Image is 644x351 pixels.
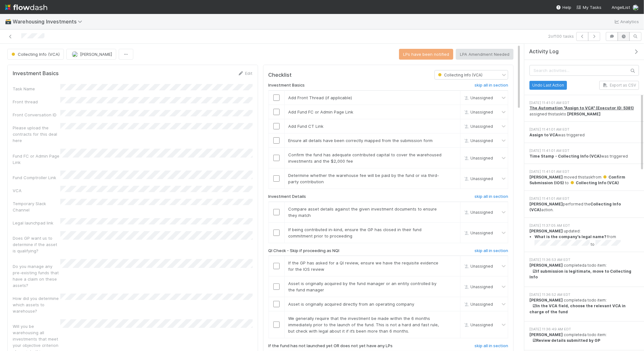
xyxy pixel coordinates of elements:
strong: [PERSON_NAME] [529,229,563,233]
span: Add Front Thread (if applicable) [289,95,352,100]
div: was triggered [529,132,639,138]
span: Determine whether the warehouse fee will be paid by the fund or via third-party contribution [289,173,439,184]
span: Ensure all details have been correctly mapped from the submission form [289,138,433,143]
span: Collecting Info (VCA) [437,73,482,77]
strong: [PERSON_NAME] [529,332,563,337]
strong: ☑ In the VCA field, choose the relevant VCA in charge of the fund [529,303,626,314]
strong: [PERSON_NAME] [529,175,563,179]
div: Do you manage any pre-existing funds that have a claim on these assets? [13,263,60,289]
div: [DATE] 11:36:53 AM EDT [529,257,639,263]
span: Activity Log [529,49,559,55]
h6: QI Check - Skip if proceeding as NQI [269,248,340,253]
span: Add Fund CT Link [289,124,324,129]
strong: [PERSON_NAME] [529,202,563,206]
h6: Investment Basics [269,83,305,88]
span: Collecting Info (VCA) [570,180,619,185]
span: If the GP has asked for a QI review, ensure we have the requisite evidence for the IOS review [289,260,439,272]
span: Unassigned [463,110,493,114]
div: performed the action. [529,201,639,213]
strong: ☑ Review details submitted by GP [533,338,600,343]
button: LPs have been notified [399,49,453,60]
span: 🗃️ [5,19,11,24]
div: [DATE] 11:36:49 AM EDT [529,327,639,332]
span: Unassigned [463,322,493,327]
button: [PERSON_NAME] [66,49,116,60]
span: AngelList [612,5,630,10]
span: Add Fund FC or Admin Page Link [289,109,354,114]
span: 2 of 100 tasks [548,33,574,39]
a: skip all in section [475,248,508,256]
div: Task Name [13,86,60,92]
div: completed a todo item: [529,332,639,344]
div: Does GP want us to determine if the asset is qualifying? [13,235,60,254]
div: Front Conversation ID [13,112,60,118]
span: Unassigned [463,230,493,235]
div: Help [556,4,571,10]
img: logo-inverted-e16ddd16eac7371096b0.svg [5,2,47,13]
div: Legal launchpad link [13,220,60,226]
div: Front thread [13,99,60,105]
span: Unassigned [463,302,493,307]
a: My Tasks [576,4,601,10]
div: [DATE] 11:37:05 AM EDT [529,223,639,228]
strong: Time Stamp - Collecting Info (VCA) [529,154,601,159]
a: Analytics [614,18,639,25]
img: avatar_9bf5d80c-4205-46c9-bf6e-5147b3b3a927.png [72,51,78,57]
span: Unassigned [463,124,493,129]
span: Compare asset details against the given investment documents to ensure they match [289,206,437,218]
span: Unassigned [463,264,493,269]
span: Unassigned [463,95,493,100]
strong: ☑ If submission is legitimate, move to Collecting Info [529,269,631,279]
h6: skip all in section [475,248,508,253]
div: [DATE] 11:41:01 AM EDT [529,196,639,201]
strong: [PERSON_NAME] [529,298,563,302]
strong: Assign to VCA [529,133,558,137]
div: [DATE] 11:41:01 AM EDT [529,127,639,132]
input: Search activities... [529,65,639,76]
div: Fund FC or Admin Page Link [13,153,60,166]
button: Export as CSV [599,81,639,90]
span: Unassigned [463,284,493,289]
div: updated: [529,228,639,248]
div: moved this task from to [529,174,639,186]
h5: Investment Basics [13,70,59,77]
span: Asset is originally acquired by the fund manager or an entity controlled by the fund manager [289,281,437,292]
div: [DATE] 11:41:01 AM EDT [529,169,639,174]
div: was triggered [529,153,639,159]
span: [PERSON_NAME] [80,52,112,57]
img: avatar_f32b584b-9fa7-42e4-bca2-ac5b6bf32423.png [633,4,639,11]
strong: What is the company's legal name? [534,234,606,239]
span: We generally require that the investment be made within the 6 months immediately prior to the lau... [289,316,439,334]
span: Unassigned [463,156,493,160]
a: skip all in section [475,83,508,90]
div: Please upload the contracts for this deal here [13,125,60,144]
h6: skip all in section [475,83,508,88]
li: from to [534,234,639,247]
h6: skip all in section [475,194,508,199]
div: completed a todo item: [529,263,639,280]
div: Fund Comptroller Link [13,174,60,181]
span: Asset is originally acquired directly from an operating company [289,302,415,307]
a: skip all in section [475,194,508,202]
button: LPA Amendment Needed [456,49,514,60]
div: VCA [13,187,60,194]
div: assigned this task to [529,105,639,117]
span: If being contributed in-kind, ensure the GP has closed in their fund commitment prior to proceeding [289,227,422,238]
h6: If the fund has not launched yet OR does not yet have any LPs [269,343,393,348]
div: completed a todo item: [529,297,639,315]
h6: Investment Details [269,194,306,199]
span: Unassigned [463,210,493,214]
button: Undo Last Action [529,81,567,90]
div: [DATE] 11:36:52 AM EDT [529,292,639,297]
span: Warehousing Investments [13,18,85,25]
div: Temporary Slack Channel [13,200,60,213]
strong: [PERSON_NAME] [567,112,601,116]
a: The Automation "Assign to VCA" (Executor ID: 5381) [529,106,634,110]
span: Unassigned [463,138,493,143]
div: [DATE] 11:41:01 AM EDT [529,148,639,153]
h5: Checklist [269,72,292,78]
div: How did you determine which assets to warehouse? [13,295,60,314]
a: skip all in section [475,343,508,351]
span: Unassigned [463,176,493,181]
